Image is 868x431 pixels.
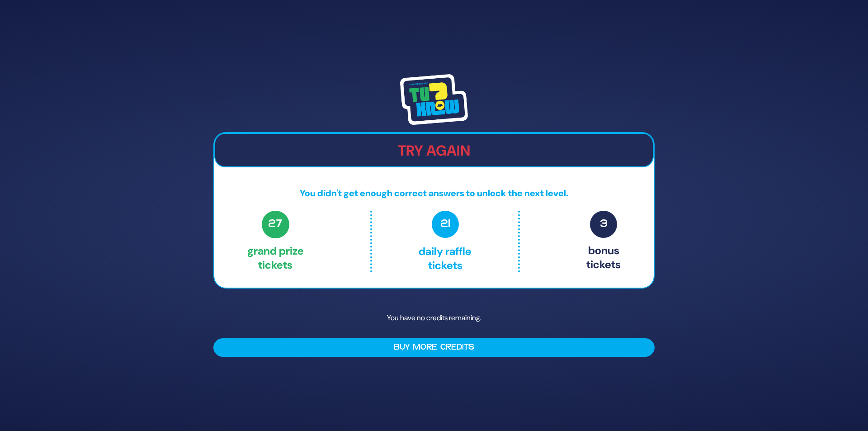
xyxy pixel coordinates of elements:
p: Grand Prize tickets [247,211,304,272]
span: 3 [590,211,617,238]
h2: Try Again [215,142,653,159]
p: You have no credits remaining. [213,305,655,331]
img: Tournament Logo [400,74,468,125]
button: Buy More Credits [213,338,655,357]
p: Daily Raffle tickets [391,211,499,272]
span: 21 [432,211,459,238]
p: You didn't get enough correct answers to unlock the next level. [214,186,654,200]
span: 27 [262,211,289,238]
p: Bonus tickets [586,211,621,272]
